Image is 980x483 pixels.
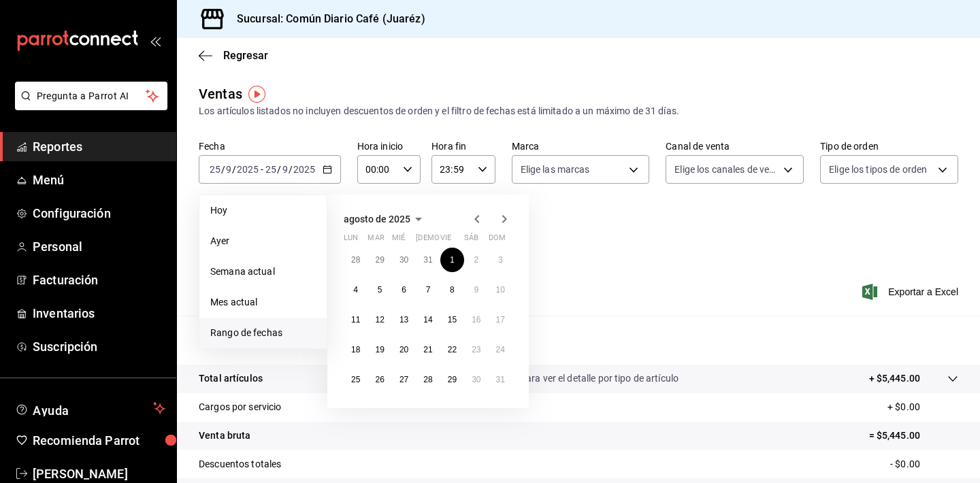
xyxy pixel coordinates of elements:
[399,315,408,324] abbr: 13 de agosto de 2025
[865,284,958,300] button: Exportar a Excel
[33,137,165,156] span: Reportes
[440,307,464,332] button: 15 de agosto de 2025
[416,233,496,248] abbr: jueves
[392,248,416,272] button: 30 de julio de 2025
[399,375,408,384] abbr: 27 de agosto de 2025
[226,11,425,27] h3: Sucursal: Común Diario Café (Juaréz)
[33,337,165,356] span: Suscripción
[450,285,455,295] abbr: 8 de agosto de 2025
[496,345,505,354] abbr: 24 de agosto de 2025
[37,89,146,103] span: Pregunta a Parrot AI
[820,141,958,151] label: Tipo de orden
[489,233,506,248] abbr: domingo
[199,141,341,151] label: Fecha
[210,326,316,340] span: Rango de fechas
[869,429,958,443] p: = $5,445.00
[416,367,440,392] button: 28 de agosto de 2025
[666,141,804,151] label: Canal de venta
[448,345,457,354] abbr: 22 de agosto de 2025
[225,164,232,175] input: --
[496,285,505,295] abbr: 10 de agosto de 2025
[416,278,440,302] button: 7 de agosto de 2025
[392,278,416,302] button: 6 de agosto de 2025
[887,400,958,414] p: + $0.00
[489,248,512,272] button: 3 de agosto de 2025
[261,164,263,175] span: -
[496,375,505,384] abbr: 31 de agosto de 2025
[367,233,384,248] abbr: martes
[33,431,165,450] span: Recomienda Parrot
[351,315,360,324] abbr: 11 de agosto de 2025
[392,337,416,362] button: 20 de agosto de 2025
[375,345,384,354] abbr: 19 de agosto de 2025
[448,375,457,384] abbr: 29 de agosto de 2025
[289,164,293,175] span: /
[199,457,281,471] p: Descuentos totales
[392,307,416,332] button: 13 de agosto de 2025
[416,337,440,362] button: 21 de agosto de 2025
[472,375,480,384] abbr: 30 de agosto de 2025
[209,164,221,175] input: --
[236,164,259,175] input: ----
[472,345,480,354] abbr: 23 de agosto de 2025
[344,211,427,227] button: agosto de 2025
[440,337,464,362] button: 22 de agosto de 2025
[357,141,421,151] label: Hora inicio
[199,104,958,118] div: Los artículos listados no incluyen descuentos de orden y el filtro de fechas está limitado a un m...
[367,337,391,362] button: 19 de agosto de 2025
[351,375,360,384] abbr: 25 de agosto de 2025
[489,278,512,302] button: 10 de agosto de 2025
[344,278,367,302] button: 4 de agosto de 2025
[210,295,316,310] span: Mes actual
[453,371,679,386] p: Da clic en la fila para ver el detalle por tipo de artículo
[375,255,384,265] abbr: 29 de julio de 2025
[367,307,391,332] button: 12 de agosto de 2025
[448,315,457,324] abbr: 15 de agosto de 2025
[423,345,432,354] abbr: 21 de agosto de 2025
[375,375,384,384] abbr: 26 de agosto de 2025
[464,248,488,272] button: 2 de agosto de 2025
[344,367,367,392] button: 25 de agosto de 2025
[199,429,250,443] p: Venta bruta
[496,315,505,324] abbr: 17 de agosto de 2025
[344,248,367,272] button: 28 de julio de 2025
[282,164,289,175] input: --
[392,233,405,248] abbr: miércoles
[10,99,167,113] a: Pregunta a Parrot AI
[440,248,464,272] button: 1 de agosto de 2025
[33,304,165,322] span: Inventarios
[33,237,165,256] span: Personal
[464,367,488,392] button: 30 de agosto de 2025
[351,345,360,354] abbr: 18 de agosto de 2025
[423,315,432,324] abbr: 14 de agosto de 2025
[521,163,590,176] span: Elige las marcas
[426,285,431,295] abbr: 7 de agosto de 2025
[33,171,165,189] span: Menú
[378,285,382,295] abbr: 5 de agosto de 2025
[210,265,316,279] span: Semana actual
[464,278,488,302] button: 9 de agosto de 2025
[416,248,440,272] button: 31 de julio de 2025
[232,164,236,175] span: /
[399,255,408,265] abbr: 30 de julio de 2025
[869,371,920,386] p: + $5,445.00
[248,86,265,103] img: Tooltip marker
[489,307,512,332] button: 17 de agosto de 2025
[15,82,167,110] button: Pregunta a Parrot AI
[344,214,410,224] span: agosto de 2025
[367,248,391,272] button: 29 de julio de 2025
[199,84,242,104] div: Ventas
[33,204,165,222] span: Configuración
[402,285,406,295] abbr: 6 de agosto de 2025
[199,371,263,386] p: Total artículos
[440,367,464,392] button: 29 de agosto de 2025
[277,164,281,175] span: /
[33,400,148,416] span: Ayuda
[464,337,488,362] button: 23 de agosto de 2025
[199,400,282,414] p: Cargos por servicio
[210,234,316,248] span: Ayer
[33,271,165,289] span: Facturación
[416,307,440,332] button: 14 de agosto de 2025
